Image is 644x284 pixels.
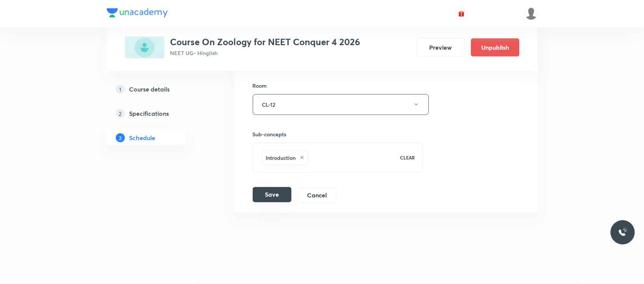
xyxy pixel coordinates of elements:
[107,8,168,17] img: Company Logo
[129,109,169,118] h5: Specifications
[170,36,361,47] h3: Course On Zoology for NEET Conquer 4 2026
[107,82,210,97] a: 1Course details
[253,130,423,138] h6: Sub-concepts
[416,38,465,57] button: Preview
[253,187,291,202] button: Save
[253,94,429,115] button: CL-12
[266,154,296,162] h6: Introduction
[400,154,415,161] p: CLEAR
[129,133,156,142] h5: Schedule
[525,7,538,20] img: Dipti
[129,85,170,94] h5: Course details
[298,188,337,203] button: Cancel
[455,8,468,20] button: avatar
[107,8,168,19] a: Company Logo
[471,38,520,57] button: Unpublish
[458,10,465,17] img: avatar
[618,228,627,237] img: ttu
[253,82,267,90] h6: Room
[170,49,361,57] p: NEET UG • Hinglish
[107,106,210,121] a: 2Specifications
[125,36,164,58] img: 88039394-2413-40F9-B736-292D2AE45F42_plus.png
[116,133,125,142] p: 3
[116,109,125,118] p: 2
[116,85,125,94] p: 1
